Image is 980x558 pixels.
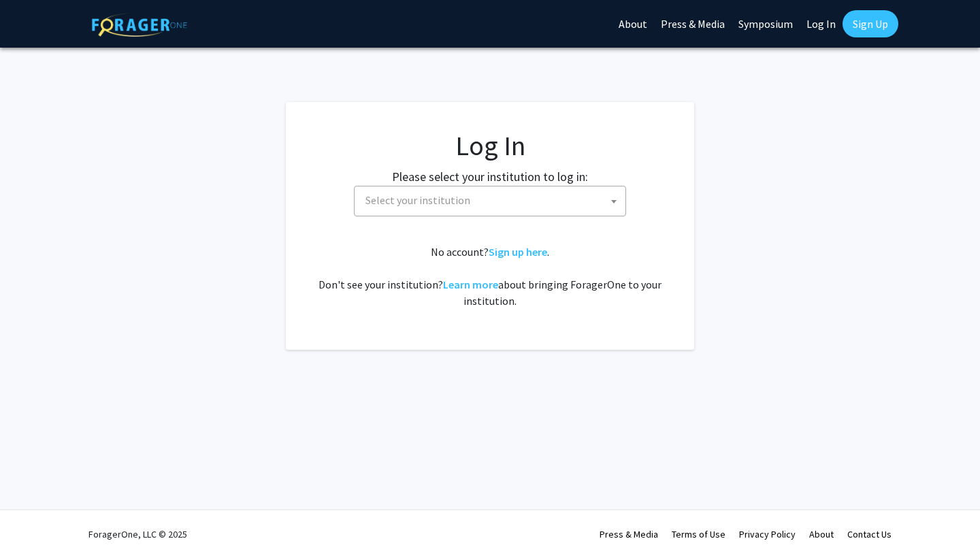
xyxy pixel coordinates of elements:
[354,186,626,216] span: Select your institution
[88,510,187,558] div: ForagerOne, LLC © 2025
[313,129,667,162] h1: Log In
[313,244,667,309] div: No account? . Don't see your institution? about bringing ForagerOne to your institution.
[489,245,547,259] a: Sign up here
[360,186,625,214] span: Select your institution
[739,528,796,540] a: Privacy Policy
[443,278,498,291] a: Learn more about bringing ForagerOne to your institution
[365,193,470,207] span: Select your institution
[672,528,725,540] a: Terms of Use
[809,528,834,540] a: About
[843,10,898,37] a: Sign Up
[392,167,588,186] label: Please select your institution to log in:
[92,13,187,37] img: ForagerOne Logo
[847,528,892,540] a: Contact Us
[600,528,658,540] a: Press & Media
